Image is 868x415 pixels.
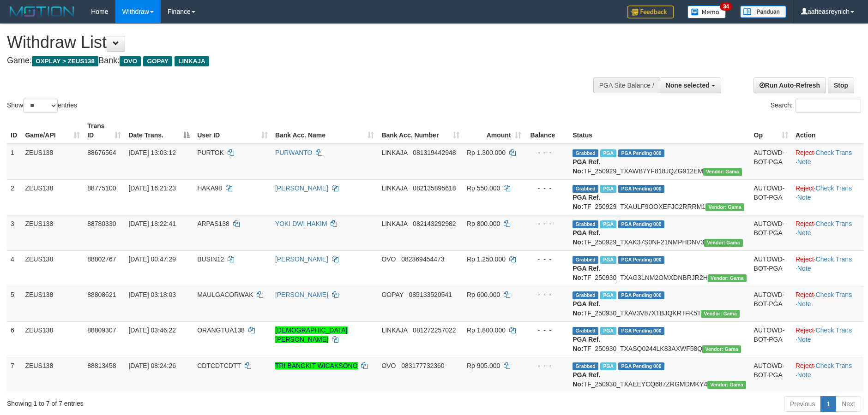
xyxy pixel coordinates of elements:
[275,220,327,227] a: YOKI DWI HAKIM
[796,255,814,263] a: Reject
[128,184,175,192] span: [DATE] 16:21:23
[529,255,566,264] div: - - -
[197,220,229,227] span: ARPAS138
[7,179,21,215] td: 2
[275,362,358,369] a: TRI BANGKIT WICAKSONO
[21,321,84,357] td: ZEUS138
[796,184,814,192] a: Reject
[792,357,864,392] td: · ·
[750,144,792,180] td: AUTOWD-BOT-PGA
[797,371,811,379] a: Note
[593,77,660,93] div: PGA Site Balance /
[467,149,506,156] span: Rp 1.300.000
[569,215,750,250] td: TF_250929_TXAK37S0NF21NMPHDNV3
[409,291,452,298] span: Copy 085133520541 to clipboard
[529,184,566,193] div: - - -
[21,215,84,250] td: ZEUS138
[618,149,664,157] span: PGA Pending
[529,148,566,157] div: - - -
[750,179,792,215] td: AUTOWD-BOT-PGA
[128,291,175,298] span: [DATE] 03:18:03
[569,144,750,180] td: TF_250929_TXAWB7YF818JQZG912EM
[275,291,328,298] a: [PERSON_NAME]
[271,118,378,144] th: Bank Acc. Name: activate to sort column ascending
[467,326,506,334] span: Rp 1.800.000
[197,326,245,334] span: ORANGTUA138
[7,395,355,408] div: Showing 1 to 7 of 7 entries
[816,326,852,334] a: Check Trans
[401,255,444,263] span: Copy 082369454473 to clipboard
[573,256,598,264] span: Grabbed
[21,357,84,392] td: ZEUS138
[600,149,616,157] span: Marked by aafnoeunsreypich
[381,149,407,156] span: LINKAJA
[7,250,21,286] td: 4
[750,286,792,321] td: AUTOWD-BOT-PGA
[666,82,710,89] span: None selected
[797,229,811,237] a: Note
[87,220,116,227] span: 88780330
[816,184,852,192] a: Check Trans
[573,229,600,246] b: PGA Ref. No:
[569,357,750,392] td: TF_250930_TXAEEYCQ687ZRGMDMKY4
[702,345,741,353] span: Vendor URL: https://trx31.1velocity.biz
[381,255,396,263] span: OVO
[413,220,456,227] span: Copy 082143292982 to clipboard
[792,118,864,144] th: Action
[792,215,864,250] td: · ·
[32,56,98,66] span: OXPLAY > ZEUS138
[797,336,811,343] a: Note
[197,255,224,263] span: BUSIN12
[7,56,569,65] h4: Game: Bank:
[750,118,792,144] th: Op: activate to sort column ascending
[467,184,500,192] span: Rp 550.000
[797,194,811,201] a: Note
[23,99,58,113] select: Showentries
[7,286,21,321] td: 5
[21,144,84,180] td: ZEUS138
[569,286,750,321] td: TF_250930_TXAV3V87XTBJQKRTFK5T
[21,250,84,286] td: ZEUS138
[784,396,821,412] a: Previous
[7,118,21,144] th: ID
[816,362,852,369] a: Check Trans
[573,194,600,210] b: PGA Ref. No:
[573,336,600,352] b: PGA Ref. No:
[275,184,328,192] a: [PERSON_NAME]
[816,220,852,227] a: Check Trans
[87,184,116,192] span: 88775100
[816,291,852,298] a: Check Trans
[816,149,852,156] a: Check Trans
[796,149,814,156] a: Reject
[792,179,864,215] td: · ·
[275,149,313,156] a: PURWANTO
[618,256,664,264] span: PGA Pending
[143,56,172,66] span: GOPAY
[771,99,861,113] label: Search:
[128,362,175,369] span: [DATE] 08:24:26
[381,326,407,334] span: LINKAJA
[125,118,193,144] th: Date Trans.: activate to sort column descending
[128,255,175,263] span: [DATE] 00:47:29
[573,158,600,175] b: PGA Ref. No:
[7,215,21,250] td: 3
[193,118,271,144] th: User ID: activate to sort column ascending
[828,77,854,93] a: Stop
[275,255,328,263] a: [PERSON_NAME]
[708,274,747,282] span: Vendor URL: https://trx31.1velocity.biz
[413,149,456,156] span: Copy 081319442948 to clipboard
[701,310,740,318] span: Vendor URL: https://trx31.1velocity.biz
[529,290,566,299] div: - - -
[600,362,616,370] span: Marked by aafsreyleap
[705,203,744,211] span: Vendor URL: https://trx31.1velocity.biz
[573,327,598,335] span: Grabbed
[573,220,598,228] span: Grabbed
[197,149,224,156] span: PURTOK
[381,362,396,369] span: OVO
[820,396,836,412] a: 1
[618,327,664,335] span: PGA Pending
[197,184,222,192] span: HAKA98
[600,327,616,335] span: Marked by aafsreyleap
[128,149,175,156] span: [DATE] 13:03:12
[600,256,616,264] span: Marked by aafsreyleap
